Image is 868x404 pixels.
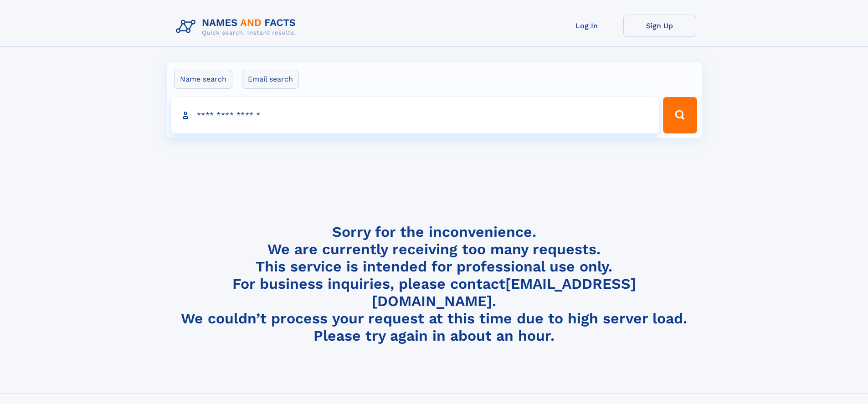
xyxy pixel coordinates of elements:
[172,223,696,345] h4: Sorry for the inconvenience. We are currently receiving too many requests. This service is intend...
[174,70,232,89] label: Name search
[171,97,659,133] input: search input
[663,97,697,133] button: Search Button
[172,15,303,39] img: Logo Names and Facts
[372,275,636,310] a: [EMAIL_ADDRESS][DOMAIN_NAME]
[550,15,623,37] a: Log In
[242,70,299,89] label: Email search
[623,15,696,37] a: Sign Up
